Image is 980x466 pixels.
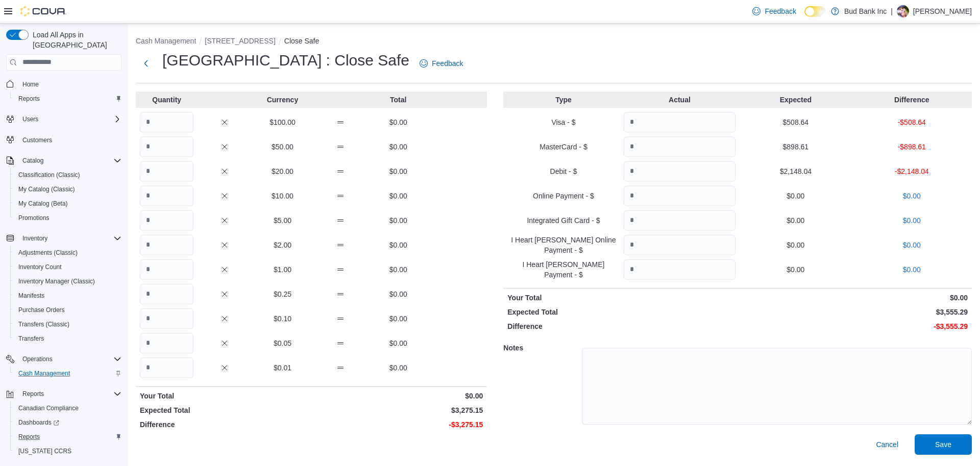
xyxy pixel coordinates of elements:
[18,447,71,455] span: [US_STATE] CCRS
[140,358,193,378] input: Quantity
[624,186,736,206] input: Quantity
[14,183,121,195] span: My Catalog (Classic)
[140,405,309,415] p: Expected Total
[372,117,425,127] p: $0.00
[256,240,309,250] p: $2.00
[18,369,70,378] span: Cash Management
[18,95,40,103] span: Reports
[415,53,467,74] a: Feedback
[624,112,736,132] input: Quantity
[140,235,193,255] input: Quantity
[18,335,44,343] span: Transfers
[624,161,736,182] input: Quantity
[18,154,121,167] span: Catalog
[140,333,193,353] input: Quantity
[256,289,309,299] p: $0.25
[507,215,619,226] p: Integrated Gift Card - $
[14,318,121,330] span: Transfers (Classic)
[14,332,48,345] a: Transfers
[10,317,126,331] button: Transfers (Classic)
[14,261,121,273] span: Inventory Count
[140,419,309,430] p: Difference
[856,240,968,250] p: $0.00
[913,5,972,17] p: [PERSON_NAME]
[624,235,736,255] input: Quantity
[256,363,309,373] p: $0.01
[10,182,126,196] button: My Catalog (Classic)
[140,308,193,329] input: Quantity
[22,157,43,165] span: Catalog
[507,307,736,317] p: Expected Total
[14,445,76,457] a: [US_STATE] CCRS
[372,289,425,299] p: $0.00
[372,191,425,201] p: $0.00
[891,5,893,17] p: |
[14,290,121,302] span: Manifests
[140,259,193,280] input: Quantity
[14,402,121,414] span: Canadian Compliance
[856,215,968,226] p: $0.00
[14,197,121,210] span: My Catalog (Beta)
[740,95,851,105] p: Expected
[14,304,69,316] a: Purchase Orders
[740,293,968,303] p: $0.00
[2,132,126,147] button: Customers
[10,415,126,430] a: Dashboards
[915,434,972,455] button: Save
[14,318,73,330] a: Transfers (Classic)
[14,169,121,181] span: Classification (Classic)
[10,401,126,415] button: Canadian Compliance
[313,405,483,415] p: $3,275.15
[18,388,48,400] button: Reports
[14,247,121,259] span: Adjustments (Classic)
[624,210,736,231] input: Quantity
[22,115,38,123] span: Users
[624,95,736,105] p: Actual
[140,137,193,157] input: Quantity
[935,439,951,450] span: Save
[14,445,121,457] span: Washington CCRS
[20,6,66,16] img: Cova
[14,183,79,195] a: My Catalog (Classic)
[140,161,193,182] input: Quantity
[14,304,121,316] span: Purchase Orders
[507,321,736,331] p: Difference
[140,210,193,231] input: Quantity
[372,338,425,348] p: $0.00
[18,404,79,412] span: Canadian Compliance
[507,293,736,303] p: Your Total
[740,264,851,275] p: $0.00
[18,232,121,245] span: Inventory
[740,215,851,226] p: $0.00
[14,247,82,259] a: Adjustments (Classic)
[14,367,121,380] span: Cash Management
[372,95,425,105] p: Total
[256,338,309,348] p: $0.05
[740,117,851,127] p: $508.64
[18,418,59,427] span: Dashboards
[140,112,193,132] input: Quantity
[14,416,63,429] a: Dashboards
[140,95,193,105] p: Quantity
[872,434,902,455] button: Cancel
[507,191,619,201] p: Online Payment - $
[14,261,66,273] a: Inventory Count
[10,366,126,381] button: Cash Management
[10,168,126,182] button: Classification (Classic)
[10,444,126,458] button: [US_STATE] CCRS
[18,232,52,245] button: Inventory
[14,416,121,429] span: Dashboards
[18,214,50,222] span: Promotions
[14,275,99,287] a: Inventory Manager (Classic)
[18,292,44,300] span: Manifests
[372,215,425,226] p: $0.00
[18,185,75,193] span: My Catalog (Classic)
[507,95,619,105] p: Type
[507,117,619,127] p: Visa - $
[2,231,126,246] button: Inventory
[804,6,826,17] input: Dark Mode
[507,259,619,280] p: I Heart [PERSON_NAME] Payment - $
[507,142,619,152] p: MasterCard - $
[136,37,196,45] button: Cash Management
